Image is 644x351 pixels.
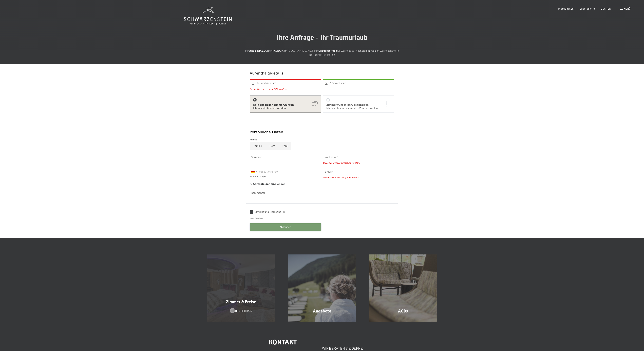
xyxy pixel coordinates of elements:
[281,254,363,322] a: Urlaub in Südtirol im Hotel Schwarzenstein – Anfrage Angebote
[253,183,286,185] span: Adressfelder einblenden
[253,103,318,107] div: Kein spezieller Zimmerwunsch
[558,7,574,10] a: Premium Spa
[250,217,394,220] div: *Pflichtfelder
[255,210,281,214] span: Einwilligung Marketing
[323,176,394,179] div: Dieses Feld muss ausgefüllt werden.
[226,299,256,304] span: Zimmer & Preise
[601,7,611,10] a: BUCHEN
[250,176,266,177] label: für evtl. Rückfragen
[201,254,282,322] a: Urlaub in Südtirol im Hotel Schwarzenstein – Anfrage Zimmer & Preise Mehr erfahren
[269,338,297,346] span: Kontakt
[280,226,291,229] span: Absenden
[250,130,394,135] div: Persönliche Daten
[313,309,331,313] span: Angebote
[250,223,321,231] button: Absenden
[398,309,408,313] span: AGBs
[250,71,370,76] div: Aufenthaltsdetails
[323,162,394,164] div: Dieses Feld muss ausgefüllt werden.
[326,103,391,107] div: Zimmerwunsch berücksichtigen
[253,107,318,110] div: Ich möchte beraten werden
[232,309,252,313] span: Mehr erfahren
[326,107,391,110] div: Ich möchte ein bestimmtes Zimmer wählen
[248,49,285,52] strong: Urlaub in [GEOGRAPHIC_DATA]
[238,48,406,57] p: Ihr im [GEOGRAPHIC_DATA]. Ihre für Wellness auf höchstem Niveau im Wellnesshotel in [GEOGRAPHIC_D...
[623,7,631,10] span: Menü
[250,138,394,141] div: Anrede
[363,254,444,322] a: Urlaub in Südtirol im Hotel Schwarzenstein – Anfrage AGBs
[580,7,595,10] a: Bildergalerie
[250,88,321,91] div: Dieses Feld muss ausgefüllt werden.
[250,168,258,175] div: Germany (Deutschland): +49
[277,34,367,42] span: Ihre Anfrage - Ihr Traumurlaub
[250,168,321,175] input: 01512 3456789
[319,49,337,52] strong: Urlaubsanfrage
[322,346,363,350] span: Wir beraten Sie gerne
